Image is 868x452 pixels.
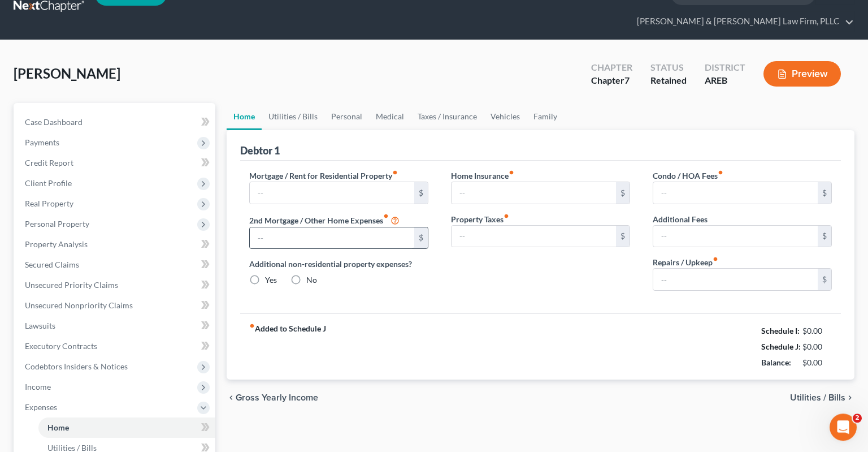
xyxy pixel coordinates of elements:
img: logo [23,23,98,35]
div: Profile image for KellyHi again! Your account is all fixed now. Thanks for your patience with thi... [12,150,214,192]
div: $ [414,227,428,249]
div: Chapter [591,61,632,74]
span: Utilities / Bills [790,393,845,402]
div: $ [616,226,630,247]
span: Hi again! Your account is all fixed now. Thanks for your patience with this. [50,160,342,169]
div: Adding Income [16,333,210,354]
a: Case Dashboard [16,112,215,132]
div: Chapter [591,74,632,87]
a: Secured Claims [16,255,215,275]
span: 7 [624,75,630,85]
a: Utilities / Bills [262,103,324,130]
i: fiber_manual_record [392,170,398,175]
strong: Schedule I: [761,326,800,335]
p: How can we help? [23,100,203,119]
span: Help [179,376,197,384]
label: Yes [265,274,277,286]
span: Payments [25,137,59,147]
a: Credit Report [16,153,215,173]
a: Home [38,417,215,438]
strong: Schedule J: [761,342,801,351]
a: Lawsuits [16,316,215,336]
span: Client Profile [25,178,72,188]
p: Hi there! [23,80,203,100]
i: fiber_manual_record [509,170,514,175]
input: -- [653,226,818,247]
i: fiber_manual_record [504,213,509,219]
div: Status [650,61,687,74]
span: Executory Contracts [25,341,97,351]
input: -- [653,269,818,290]
span: Home [25,376,50,384]
div: Attorney's Disclosure of Compensation [16,312,210,333]
button: Help [151,348,226,393]
span: Unsecured Nonpriority Claims [25,300,133,310]
label: Condo / HOA Fees [653,170,723,182]
a: Vehicles [484,103,527,130]
button: Utilities / Bills chevron_right [790,393,854,402]
i: chevron_left [227,393,236,402]
a: Unsecured Nonpriority Claims [16,295,215,316]
div: $0.00 [802,325,832,337]
a: Taxes / Insurance [411,103,484,130]
div: We typically reply in a few hours [23,219,189,231]
button: Preview [763,61,841,87]
strong: Balance: [761,358,791,367]
button: Search for help [16,252,210,274]
img: Profile image for Kelly [23,160,46,182]
a: Personal [324,103,369,130]
span: [PERSON_NAME] [14,65,120,81]
input: -- [653,182,818,204]
i: chevron_right [845,393,854,402]
span: 2 [853,414,862,423]
a: Family [527,103,564,130]
div: District [705,61,745,74]
i: fiber_manual_record [718,170,723,175]
div: Send us a messageWe typically reply in a few hours [11,198,215,241]
div: AREB [705,74,745,87]
i: fiber_manual_record [249,323,255,329]
a: [PERSON_NAME] & [PERSON_NAME] Law Firm, PLLC [631,11,854,32]
span: Personal Property [25,219,89,229]
div: Attorney's Disclosure of Compensation [23,316,189,328]
div: $0.00 [802,357,832,368]
label: Home Insurance [451,170,514,182]
span: Credit Report [25,158,73,167]
div: Close [194,18,215,38]
div: Statement of Financial Affairs - Payments Made in the Last 90 days [23,283,189,307]
div: $ [818,269,831,290]
div: $ [818,226,831,247]
span: Case Dashboard [25,117,83,127]
label: Property Taxes [451,213,509,225]
div: $0.00 [802,341,832,352]
span: Messages [94,376,133,384]
span: Property Analysis [25,239,88,249]
input: -- [452,226,616,247]
img: Profile image for Lindsey [164,18,186,41]
div: Debtor 1 [240,144,280,157]
a: Property Analysis [16,234,215,255]
img: Profile image for James [142,18,165,41]
span: Income [25,382,51,391]
input: -- [250,182,414,204]
div: Adding Income [23,337,189,349]
div: Statement of Financial Affairs - Payments Made in the Last 90 days [16,279,210,312]
div: Retained [650,74,687,87]
label: 2nd Mortgage / Other Home Expenses [249,213,400,227]
span: Home [47,423,69,432]
span: Lawsuits [25,321,55,330]
div: [PERSON_NAME] [50,171,116,183]
img: Profile image for Emma [121,18,144,41]
div: $ [616,182,630,204]
span: Unsecured Priority Claims [25,280,118,290]
strong: Added to Schedule J [249,323,326,371]
div: $ [414,182,428,204]
label: No [306,274,317,286]
iframe: Intercom live chat [830,414,857,441]
button: Messages [75,348,150,393]
label: Additional Fees [653,213,708,225]
div: $ [818,182,831,204]
i: fiber_manual_record [383,213,389,219]
a: Executory Contracts [16,336,215,356]
span: Codebtors Insiders & Notices [25,361,128,371]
